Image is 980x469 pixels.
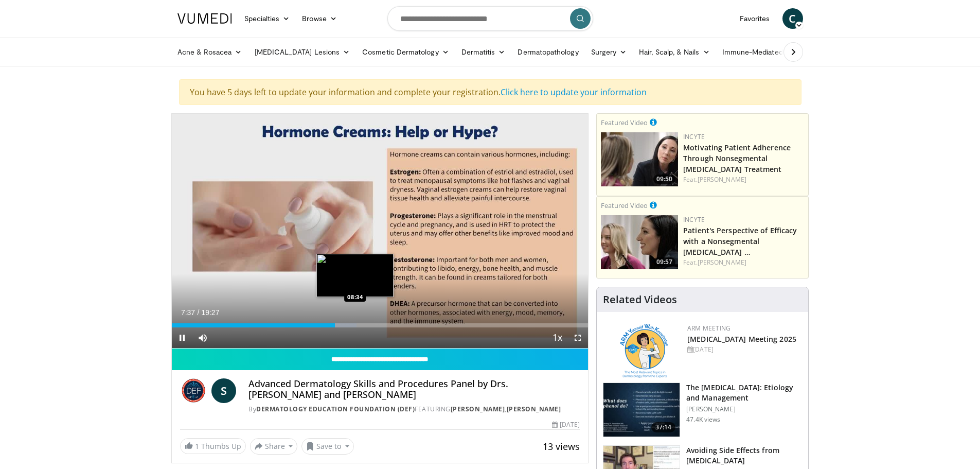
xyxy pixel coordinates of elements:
img: 2c48d197-61e9-423b-8908-6c4d7e1deb64.png.150x105_q85_crop-smart_upscale.jpg [601,215,678,269]
button: Share [250,438,298,455]
span: 09:50 [653,175,675,184]
small: Featured Video [601,201,648,210]
a: Hair, Scalp, & Nails [633,42,716,62]
img: 39505ded-af48-40a4-bb84-dee7792dcfd5.png.150x105_q85_crop-smart_upscale.jpg [601,132,678,186]
a: Browse [296,8,343,29]
div: Progress Bar [172,323,589,327]
button: Playback Rate [547,327,567,348]
a: Immune-Mediated [716,42,799,62]
a: Surgery [585,42,633,62]
p: [PERSON_NAME] [686,405,802,413]
img: 89a28c6a-718a-466f-b4d1-7c1f06d8483b.png.150x105_q85_autocrop_double_scale_upscale_version-0.2.png [620,324,668,378]
img: Dermatology Education Foundation (DEF) [180,378,208,403]
div: You have 5 days left to update your information and complete your registration. [179,79,801,105]
a: [PERSON_NAME] [698,258,746,267]
a: [PERSON_NAME] [451,405,505,413]
div: [DATE] [552,420,580,429]
a: [MEDICAL_DATA] Lesions [248,42,357,62]
h3: Avoiding Side Effects from [MEDICAL_DATA] [686,445,802,466]
span: 19:27 [201,308,219,317]
span: 1 [195,441,199,451]
a: Dermatitis [455,42,512,62]
h3: The [MEDICAL_DATA]: Etiology and Management [686,383,802,403]
a: [PERSON_NAME] [698,175,746,184]
a: [PERSON_NAME] [507,405,561,413]
a: Motivating Patient Adherence Through Nonsegmental [MEDICAL_DATA] Treatment [683,143,791,174]
a: Specialties [238,8,296,29]
h4: Related Videos [603,293,677,306]
button: Save to [301,438,354,455]
span: 37:14 [651,422,676,432]
a: 37:14 The [MEDICAL_DATA]: Etiology and Management [PERSON_NAME] 47.4K views [603,383,802,437]
input: Search topics, interventions [387,6,593,31]
a: ARM Meeting [687,324,730,333]
a: C [782,8,803,29]
a: Favorites [734,8,776,29]
div: [DATE] [687,345,800,354]
p: 47.4K views [686,415,720,424]
a: Incyte [683,132,705,141]
a: 09:50 [601,132,678,186]
button: Mute [192,327,213,348]
img: image.jpeg [316,254,394,297]
a: Patient's Perspective of Efficacy with a Nonsegmental [MEDICAL_DATA] … [683,225,797,257]
span: 09:57 [653,257,675,267]
a: Acne & Rosacea [171,42,248,62]
small: Featured Video [601,118,648,127]
h4: Advanced Dermatology Skills and Procedures Panel by Drs. [PERSON_NAME] and [PERSON_NAME] [248,378,580,401]
a: 09:57 [601,215,678,269]
button: Fullscreen [567,327,588,348]
div: By FEATURING , [248,405,580,414]
img: VuMedi Logo [177,13,232,24]
span: / [198,308,200,317]
button: Pause [172,327,192,348]
div: Feat. [683,175,804,184]
div: Feat. [683,258,804,267]
video-js: Video Player [172,114,589,349]
a: S [211,378,236,403]
img: c5af237d-e68a-4dd3-8521-77b3daf9ece4.150x105_q85_crop-smart_upscale.jpg [603,383,680,437]
span: 13 views [543,440,580,453]
a: Dermatopathology [511,42,584,62]
a: Click here to update your information [501,86,647,98]
a: Cosmetic Dermatology [356,42,455,62]
a: Dermatology Education Foundation (DEF) [256,405,415,413]
a: Incyte [683,215,705,224]
a: 1 Thumbs Up [180,438,246,454]
a: [MEDICAL_DATA] Meeting 2025 [687,334,796,344]
span: 7:37 [181,308,195,317]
